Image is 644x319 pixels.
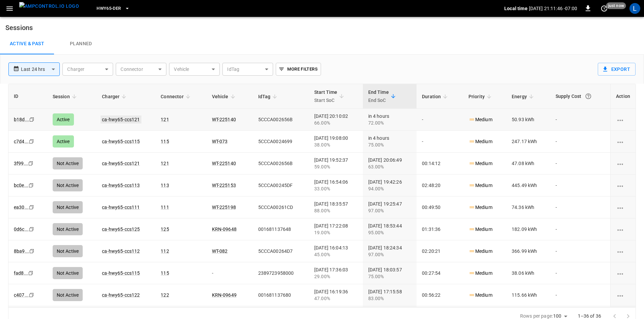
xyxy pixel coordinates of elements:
[506,175,550,196] td: 445.49 kWh
[14,205,29,210] a: ea30...
[468,204,492,211] p: Medium
[368,251,411,258] div: 97.00%
[468,116,492,123] p: Medium
[314,222,357,236] div: [DATE] 17:22:08
[616,116,630,123] div: charging session options
[599,3,610,14] button: set refresh interval
[207,262,253,284] td: -
[8,84,636,307] div: sessions table
[102,248,140,254] a: ca-hwy65-ccs112
[14,139,29,144] a: c7d4...
[161,292,169,298] a: 122
[616,248,630,255] div: charging session options
[314,179,357,192] div: [DATE] 16:54:06
[53,201,83,213] div: Not Active
[14,292,29,298] a: c407...
[468,92,493,101] span: Priority
[53,245,83,257] div: Not Active
[53,267,83,279] div: Not Active
[212,227,237,232] a: KRN-09648
[506,153,550,175] td: 47.08 kWh
[212,139,228,144] a: WT-073
[161,139,169,144] a: 115
[468,182,492,189] p: Medium
[28,204,35,211] div: copy
[102,161,140,166] a: ca-hwy65-ccs121
[212,292,237,298] a: KRN-09649
[616,204,630,211] div: charging session options
[97,5,121,12] span: HWY65-DER
[161,270,169,276] a: 115
[368,96,389,104] p: End SoC
[14,161,28,166] a: 3f99...
[28,291,35,299] div: copy
[417,131,463,153] td: -
[14,117,29,122] a: b18d...
[19,2,79,10] img: ampcontrol.io logo
[102,92,128,101] span: Charger
[368,295,411,302] div: 83.00%
[29,247,35,255] div: copy
[506,196,550,218] td: 74.36 kWh
[550,218,610,240] td: -
[506,109,550,131] td: 50.93 kWh
[582,90,594,102] button: The cost of your charging session based on your supply rates
[368,163,411,170] div: 63.00%
[422,92,450,101] span: Duration
[368,88,389,104] div: End Time
[368,266,411,280] div: [DATE] 18:03:57
[14,248,29,254] a: 8ba9...
[14,183,28,188] a: bc0e...
[102,292,140,298] a: ca-hwy65-ccs122
[506,284,550,306] td: 115.66 kWh
[616,138,630,145] div: charging session options
[28,160,34,167] div: copy
[253,153,309,175] td: 5CCCA002656B
[550,131,610,153] td: -
[53,289,83,301] div: Not Active
[53,223,83,235] div: Not Active
[314,185,357,192] div: 33.00%
[504,5,528,12] p: Local time
[616,160,630,167] div: charging session options
[276,63,321,76] button: More Filters
[102,227,140,232] a: ca-hwy65-ccs125
[550,153,610,175] td: -
[314,119,357,126] div: 66.00%
[212,92,237,101] span: Vehicle
[506,240,550,262] td: 366.99 kWh
[253,284,309,306] td: 001681137680
[610,84,636,109] th: Action
[368,119,411,126] div: 72.00%
[314,163,357,170] div: 59.00%
[468,292,492,299] p: Medium
[368,157,411,170] div: [DATE] 20:06:49
[28,182,35,189] div: copy
[253,262,309,284] td: 2389723958000
[253,218,309,240] td: 001681137648
[212,248,228,254] a: WT-082
[212,117,236,122] a: WT-225140
[253,240,309,262] td: 5CCCA00264D7
[29,116,35,123] div: copy
[550,284,610,306] td: -
[417,240,463,262] td: 02:20:21
[314,135,357,148] div: [DATE] 19:08:00
[468,160,492,167] p: Medium
[550,196,610,218] td: -
[314,88,346,104] span: Start TimeStart SoC
[253,109,309,131] td: 5CCCA002656B
[314,229,357,236] div: 19.00%
[314,251,357,258] div: 45.00%
[8,84,47,109] th: ID
[53,179,83,191] div: Not Active
[102,270,140,276] a: ca-hwy65-ccs115
[314,273,357,280] div: 29.00%
[368,288,411,302] div: [DATE] 17:15:58
[102,183,140,188] a: ca-hwy65-ccs113
[14,227,29,232] a: 0d6c...
[417,175,463,196] td: 02:48:20
[258,92,279,101] span: IdTag
[368,141,411,148] div: 75.00%
[616,182,630,189] div: charging session options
